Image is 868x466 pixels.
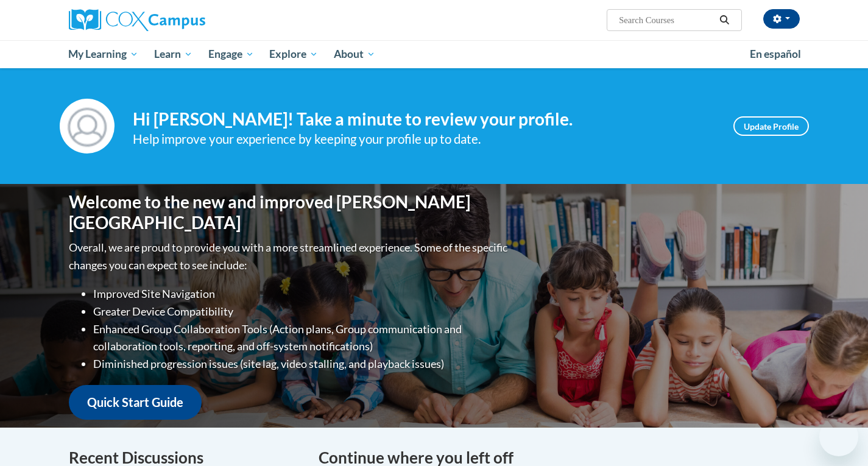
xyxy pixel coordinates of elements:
[200,40,262,68] a: Engage
[69,192,510,233] h1: Welcome to the new and improved [PERSON_NAME][GEOGRAPHIC_DATA]
[133,129,715,149] div: Help improve your experience by keeping your profile up to date.
[93,303,510,320] li: Greater Device Compatibility
[69,9,205,31] img: Cox Campus
[69,239,510,274] p: Overall, we are proud to provide you with a more streamlined experience. Some of the specific cha...
[133,109,715,130] h4: Hi [PERSON_NAME]! Take a minute to review your profile.
[93,285,510,303] li: Improved Site Navigation
[819,417,858,456] iframe: Button to launch messaging window
[715,13,733,27] button: Search
[69,9,300,31] a: Cox Campus
[61,40,147,68] a: My Learning
[68,47,138,62] span: My Learning
[733,116,809,136] a: Update Profile
[69,385,202,420] a: Quick Start Guide
[261,40,326,68] a: Explore
[750,48,801,60] span: En español
[269,47,318,62] span: Explore
[60,99,115,154] img: Profile Image
[618,13,715,27] input: Search Courses
[742,41,809,67] a: En español
[93,320,510,356] li: Enhanced Group Collaboration Tools (Action plans, Group communication and collaboration tools, re...
[334,47,375,62] span: About
[208,47,254,62] span: Engage
[326,40,383,68] a: About
[763,9,800,29] button: Account Settings
[154,47,192,62] span: Learn
[51,40,818,68] div: Main menu
[93,355,510,373] li: Diminished progression issues (site lag, video stalling, and playback issues)
[146,40,200,68] a: Learn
